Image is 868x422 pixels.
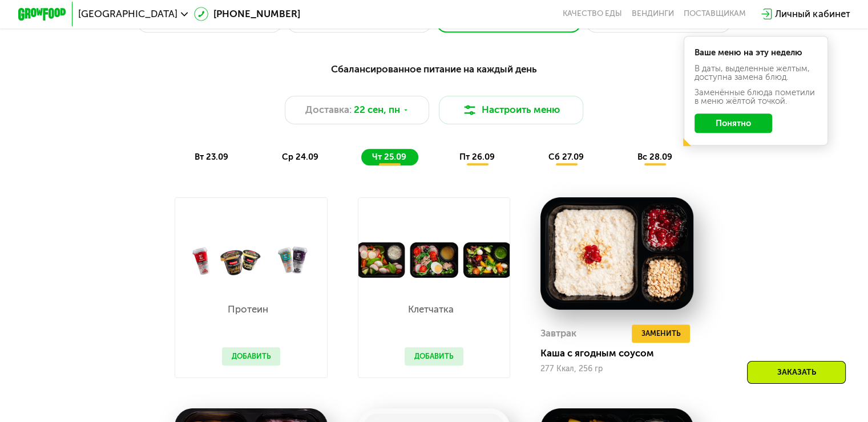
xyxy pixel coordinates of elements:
div: 277 Ккал, 256 гр [540,364,693,374]
span: вт 23.09 [195,152,228,162]
span: Доставка: [305,103,352,117]
span: чт 25.09 [372,152,406,162]
div: Завтрак [540,324,576,343]
div: Заменённые блюда пометили в меню жёлтой точкой. [695,88,818,105]
span: [GEOGRAPHIC_DATA] [78,9,177,19]
span: пт 26.09 [459,152,495,162]
div: Каша с ягодным соусом [540,347,703,359]
button: Добавить [222,347,281,366]
button: Заменить [632,324,691,343]
span: ср 24.09 [282,152,318,162]
span: сб 27.09 [548,152,584,162]
p: Клетчатка [405,305,458,314]
div: Личный кабинет [775,7,850,21]
span: 22 сен, пн [354,103,400,117]
div: Ваше меню на эту неделю [695,48,818,57]
a: Качество еды [563,9,622,19]
div: Сбалансированное питание на каждый день [77,62,791,76]
div: поставщикам [684,9,746,19]
button: Настроить меню [439,96,584,125]
a: Вендинги [632,9,674,19]
div: Заказать [747,361,846,384]
div: В даты, выделенные желтым, доступна замена блюд. [695,64,818,82]
button: Добавить [405,347,463,366]
a: [PHONE_NUMBER] [194,7,300,21]
span: Заменить [641,327,680,339]
p: Протеин [222,305,275,314]
span: вс 28.09 [637,152,672,162]
button: Понятно [695,113,772,133]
